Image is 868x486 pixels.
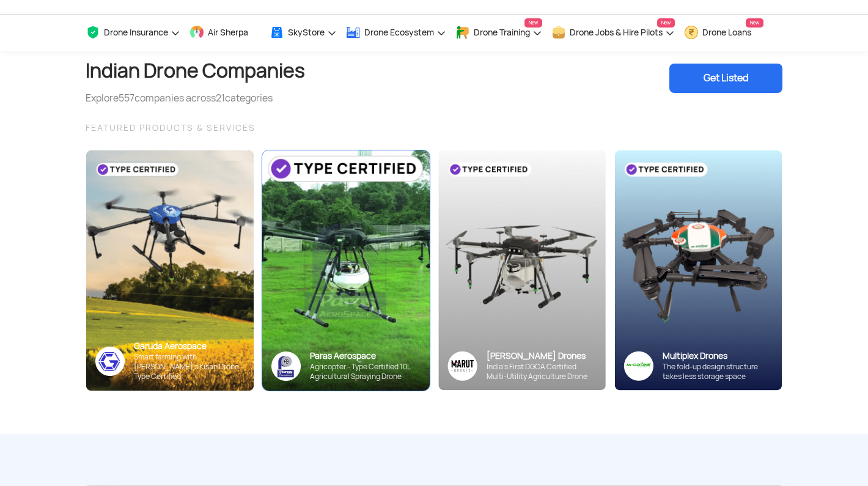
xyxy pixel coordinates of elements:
span: SkyStore [288,28,325,37]
img: ic_garuda_sky.png [95,347,125,376]
div: Explore companies across categories [86,91,305,106]
div: Multiplex Drones [663,350,773,362]
div: Garuda Aerospace [134,341,245,352]
span: New [746,18,763,28]
div: Paras Aerospace [310,350,421,362]
img: ic_multiplex_sky.png [623,351,653,381]
span: Drone Ecosystem [364,28,434,37]
span: Drone Loans [702,28,751,37]
span: Drone Training [474,28,530,37]
div: The fold-up design structure takes less storage space [663,362,773,381]
img: paras-logo-banner.png [271,352,301,381]
span: New [657,18,675,28]
div: Get Listed [669,64,782,93]
span: Drone Insurance [104,28,168,37]
div: Agricopter - Type Certified 10L Agricultural Spraying Drone [310,362,421,381]
a: Drone LoansNew [684,15,763,51]
span: Drone Jobs & Hire Pilots [570,28,663,37]
div: India’s First DGCA Certified Multi-Utility Agriculture Drone [487,362,597,381]
span: 21 [216,92,225,105]
a: Drone Insurance [86,15,180,51]
div: FEATURED PRODUCTS & SERVICES [86,120,782,135]
span: New [524,18,542,28]
img: Group%2036313.png [447,351,477,381]
img: bg_marut_sky.png [438,150,606,390]
a: Drone Jobs & Hire PilotsNew [551,15,675,51]
img: paras-card.png [254,138,438,402]
img: bg_multiplex_sky.png [614,150,782,391]
a: Drone Ecosystem [346,15,446,51]
span: Air Sherpa [208,28,248,37]
a: Drone TrainingNew [455,15,542,51]
a: SkyStore [270,15,337,51]
img: bg_garuda_sky.png [86,150,254,391]
div: Smart farming with [PERSON_NAME]’s Kisan Drone - Type Certified [134,352,245,381]
span: 557 [119,92,134,105]
a: Air Sherpa [189,15,260,51]
h1: Indian Drone Companies [86,51,305,91]
div: [PERSON_NAME] Drones [487,350,597,362]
